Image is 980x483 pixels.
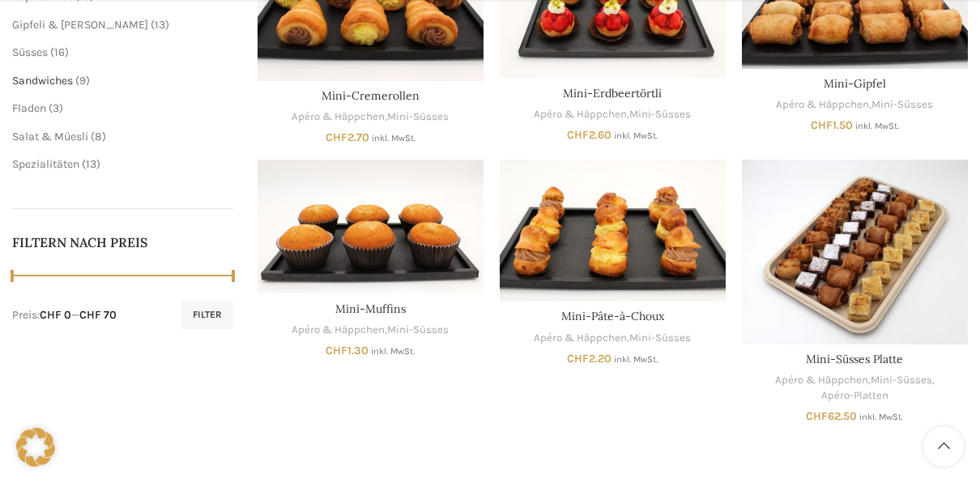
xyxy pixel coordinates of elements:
div: Preis: — [12,307,117,323]
a: Mini-Süsses [629,107,691,122]
bdi: 2.20 [567,352,611,365]
span: 13 [86,157,96,171]
a: Mini-Süsses [387,109,449,125]
span: CHF [326,344,347,357]
span: 13 [155,18,165,32]
a: Mini-Süsses Platte [806,352,903,366]
span: 3 [53,101,59,115]
a: Gipfeli & [PERSON_NAME] [12,18,148,32]
small: inkl. MwSt. [372,133,415,143]
a: Apéro & Häppchen [776,97,869,113]
a: Fladen [12,101,46,115]
bdi: 1.30 [326,344,369,357]
a: Sandwiches [12,74,73,88]
small: inkl. MwSt. [855,121,899,131]
a: Mini-Süsses Platte [742,160,968,344]
a: Mini-Gipfel [824,76,886,91]
span: CHF [567,352,589,365]
a: Süsses [12,45,48,59]
span: CHF [811,118,833,132]
span: CHF [806,409,828,423]
div: , , [742,373,968,403]
span: 8 [95,130,102,143]
span: 9 [79,74,86,88]
a: Scroll to top button [923,426,964,467]
a: Mini-Süsses [387,323,449,338]
span: CHF 0 [40,308,71,322]
a: Mini-Muffins [258,160,484,294]
span: CHF [326,130,347,144]
a: Mini-Süsses [871,373,932,388]
div: , [742,97,968,113]
a: Mini-Pâte-à-Choux [561,309,664,323]
small: inkl. MwSt. [371,346,415,357]
a: Apéro & Häppchen [775,373,868,388]
a: Mini-Muffins [335,301,406,316]
div: , [258,109,484,125]
a: Apéro & Häppchen [292,109,385,125]
a: Mini-Pâte-à-Choux [500,160,726,301]
div: , [258,323,484,338]
small: inkl. MwSt. [859,412,903,422]
span: 16 [54,45,65,59]
span: CHF 70 [79,308,117,322]
a: Mini-Cremerollen [322,88,420,103]
a: Mini-Süsses [629,331,691,346]
small: inkl. MwSt. [614,130,658,141]
h5: Filtern nach Preis [12,233,233,251]
bdi: 1.50 [811,118,853,132]
a: Spezialitäten [12,157,79,171]
button: Filter [181,300,233,329]
a: Apéro & Häppchen [292,323,385,338]
bdi: 2.70 [326,130,369,144]
bdi: 62.50 [806,409,857,423]
div: , [500,107,726,122]
a: Salat & Müesli [12,130,88,143]
a: Apéro & Häppchen [534,331,627,346]
small: inkl. MwSt. [614,354,658,365]
a: Apéro & Häppchen [534,107,627,122]
a: Mini-Erdbeertörtli [563,86,662,100]
a: Mini-Süsses [871,97,933,113]
a: Apéro-Platten [821,388,888,404]
span: CHF [567,128,589,142]
div: , [500,331,726,346]
bdi: 2.60 [567,128,611,142]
